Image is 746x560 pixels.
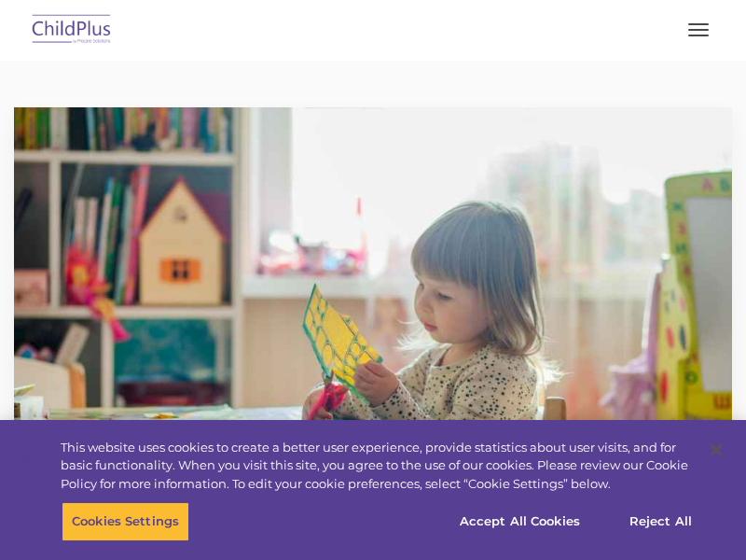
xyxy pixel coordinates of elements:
[696,429,737,470] button: Close
[602,502,719,541] button: Reject All
[61,439,694,494] div: This website uses cookies to create a better user experience, provide statistics about user visit...
[28,8,116,52] img: ChildPlus by Procare Solutions
[62,502,189,541] button: Cookies Settings
[449,502,590,541] button: Accept All Cookies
